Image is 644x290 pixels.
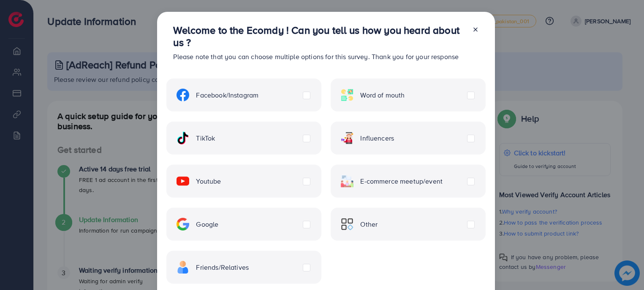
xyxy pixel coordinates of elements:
span: TikTok [196,133,215,143]
span: Youtube [196,176,221,186]
img: ic-ecommerce.d1fa3848.svg [341,175,353,187]
p: Please note that you can choose multiple options for this survey. Thank you for your response [173,51,465,62]
img: ic-word-of-mouth.a439123d.svg [341,89,353,101]
span: E-commerce meetup/event [360,176,443,186]
img: ic-google.5bdd9b68.svg [177,218,189,230]
span: Influencers [360,133,394,143]
img: ic-tiktok.4b20a09a.svg [177,132,189,144]
img: ic-facebook.134605ef.svg [177,89,189,101]
span: Google [196,220,218,229]
img: ic-influencers.a620ad43.svg [341,132,353,144]
img: ic-youtube.715a0ca2.svg [177,175,189,187]
h3: Welcome to the Ecomdy ! Can you tell us how you heard about us ? [173,24,465,49]
span: Other [360,220,378,229]
span: Word of mouth [360,90,405,100]
img: ic-other.99c3e012.svg [341,218,353,230]
img: ic-freind.8e9a9d08.svg [177,261,189,274]
span: Facebook/Instagram [196,90,258,100]
span: Friends/Relatives [196,263,249,272]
